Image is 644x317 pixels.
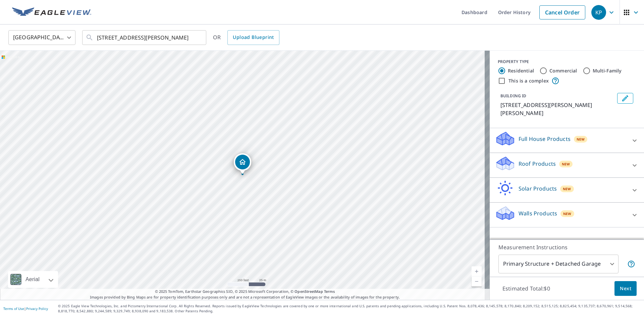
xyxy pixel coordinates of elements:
p: Roof Products [519,160,556,168]
button: Edit building 1 [617,93,633,104]
span: New [577,137,585,142]
p: | [3,307,48,311]
label: This is a complex [508,77,549,84]
label: Residential [508,67,534,74]
p: © 2025 Eagle View Technologies, Inc. and Pictometry International Corp. All Rights Reserved. Repo... [58,304,641,314]
p: [STREET_ADDRESS][PERSON_NAME][PERSON_NAME] [500,101,614,117]
span: Your report will include the primary structure and a detached garage if one exists. [627,260,635,268]
div: [GEOGRAPHIC_DATA] [8,28,75,47]
a: Current Level 18, Zoom Out [472,276,482,286]
div: Primary Structure + Detached Garage [498,255,619,273]
p: BUILDING ID [500,93,526,99]
a: Cancel Order [539,5,585,19]
a: Privacy Policy [26,306,48,311]
p: Full House Products [519,135,571,143]
span: New [563,186,571,192]
span: Upload Blueprint [233,33,274,42]
div: Aerial [8,271,58,288]
div: KP [591,5,606,20]
div: Roof ProductsNew [495,156,639,175]
div: Aerial [23,271,42,288]
div: Full House ProductsNew [495,131,639,150]
span: New [563,211,572,216]
img: EV Logo [12,7,91,17]
a: Upload Blueprint [227,30,279,45]
p: Estimated Total: $0 [497,281,555,296]
div: PROPERTY TYPE [498,59,636,65]
p: Walls Products [519,209,557,217]
span: © 2025 TomTom, Earthstar Geographics SIO, © 2025 Microsoft Corporation, © [155,289,335,295]
label: Commercial [549,67,577,74]
input: Search by address or latitude-longitude [97,28,193,47]
p: Measurement Instructions [498,243,635,251]
a: Current Level 18, Zoom In [472,266,482,276]
div: Walls ProductsNew [495,205,639,224]
span: Next [620,284,631,293]
div: OR [213,30,279,45]
a: OpenStreetMap [294,289,323,294]
span: New [562,161,570,167]
div: Dropped pin, building 1, Residential property, 650 Wynn Dr NW Huntsville, AL 35816 [234,153,251,174]
div: Solar ProductsNew [495,180,639,200]
a: Terms [324,289,335,294]
button: Next [614,281,637,296]
label: Multi-Family [593,67,622,74]
p: Solar Products [519,184,557,193]
a: Terms of Use [3,306,24,311]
